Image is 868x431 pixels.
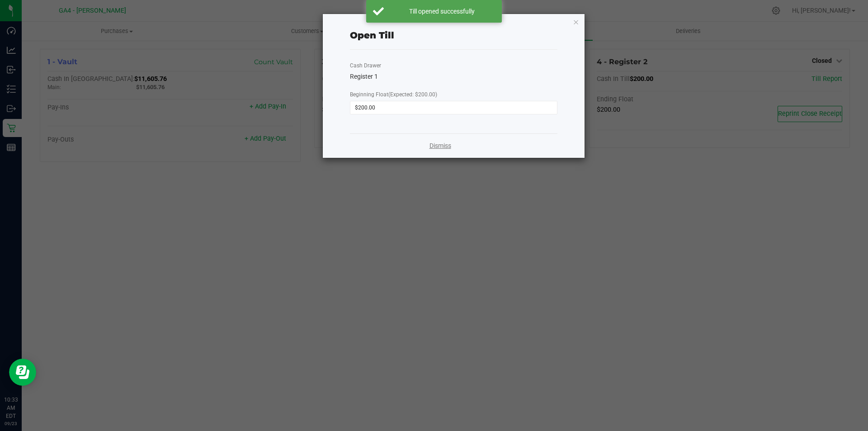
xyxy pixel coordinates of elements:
iframe: Resource center [9,359,36,386]
span: Beginning Float [350,91,437,98]
a: Dismiss [429,141,451,151]
div: Register 1 [350,72,557,81]
label: Cash Drawer [350,62,381,70]
div: Open Till [350,28,394,42]
span: (Expected: $200.00) [388,91,437,98]
div: Till opened successfully [389,7,495,16]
